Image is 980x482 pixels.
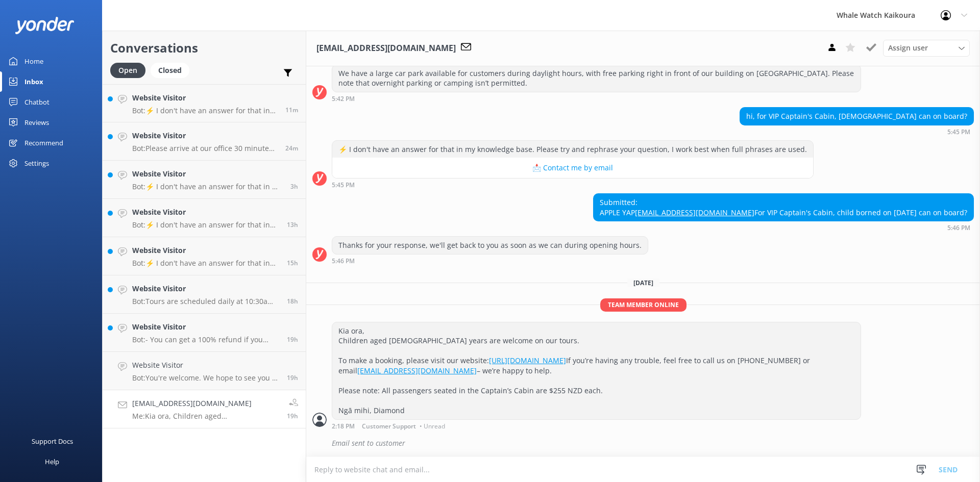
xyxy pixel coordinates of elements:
strong: 5:45 PM [947,129,970,135]
div: Support Docs [32,431,73,451]
div: Home [24,51,43,71]
span: 03:00pm 15-Aug-2025 (UTC +12:00) Pacific/Auckland [287,335,298,344]
div: 05:46pm 14-Aug-2025 (UTC +12:00) Pacific/Auckland [593,224,974,231]
a: Website VisitorBot:You're welcome. We hope to see you at Whale Watch [PERSON_NAME] soon!19h [103,352,306,390]
a: Website VisitorBot:Tours are scheduled daily at 10:30am year-round. Extra tours may be added at 7... [103,275,306,314]
a: Closed [151,64,194,75]
div: Inbox [24,71,43,92]
button: 📩 Contact me by email [332,158,813,178]
a: [EMAIL_ADDRESS][DOMAIN_NAME]Me:Kia ora, Children aged [DEMOGRAPHIC_DATA] years are welcome on our... [103,390,306,428]
p: Bot: Tours are scheduled daily at 10:30am year-round. Extra tours may be added at 7:45am and 1:15... [132,297,279,306]
div: Settings [24,153,49,173]
p: Bot: Please arrive at our office 30 minutes before your scheduled departure time to check in. Che... [132,144,278,153]
span: Team member online [600,298,687,311]
div: 05:46pm 14-Aug-2025 (UTC +12:00) Pacific/Auckland [332,257,648,264]
div: Open [110,63,145,78]
a: Website VisitorBot:⚡ I don't have an answer for that in my knowledge base. Please try and rephras... [103,199,306,237]
span: 03:37pm 15-Aug-2025 (UTC +12:00) Pacific/Auckland [287,297,298,306]
div: Email sent to customer [332,435,974,452]
span: 06:06am 16-Aug-2025 (UTC +12:00) Pacific/Auckland [290,182,298,191]
span: [DATE] [627,278,659,287]
p: Bot: - You can get a 100% refund if you cancel more than 48 hours before your tour departure. - N... [132,335,279,344]
div: 05:42pm 14-Aug-2025 (UTC +12:00) Pacific/Auckland [332,95,861,102]
div: Kia ora, Children aged [DEMOGRAPHIC_DATA] years are welcome on our tours. To make a booking, plea... [332,322,861,419]
p: Bot: ⚡ I don't have an answer for that in my knowledge base. Please try and rephrase your questio... [132,220,279,230]
div: Recommend [24,133,63,153]
h4: Website Visitor [132,130,278,141]
img: yonder-white-logo.png [15,17,74,34]
div: 05:45pm 14-Aug-2025 (UTC +12:00) Pacific/Auckland [332,181,814,188]
strong: 5:46 PM [332,258,355,264]
span: 09:39am 16-Aug-2025 (UTC +12:00) Pacific/Auckland [285,144,298,153]
h4: [EMAIL_ADDRESS][DOMAIN_NAME] [132,398,279,409]
span: 06:38pm 15-Aug-2025 (UTC +12:00) Pacific/Auckland [287,259,298,267]
strong: 2:18 PM [332,423,355,429]
strong: 5:45 PM [332,182,355,188]
h2: Conversations [110,38,298,58]
span: • Unread [420,423,445,429]
p: Me: Kia ora, Children aged [DEMOGRAPHIC_DATA] years are welcome on our tours. To make a booking, ... [132,412,279,421]
div: Assign User [883,40,970,56]
span: 02:18pm 15-Aug-2025 (UTC +12:00) Pacific/Auckland [287,412,298,420]
div: 2025-08-15T02:22:22.319 [312,435,974,452]
div: Chatbot [24,92,50,112]
div: Thanks for your response, we'll get back to you as soon as we can during opening hours. [332,237,648,254]
span: 08:07pm 15-Aug-2025 (UTC +12:00) Pacific/Auckland [287,220,298,229]
p: Bot: You're welcome. We hope to see you at Whale Watch [PERSON_NAME] soon! [132,373,279,383]
div: Closed [151,63,189,78]
a: [EMAIL_ADDRESS][DOMAIN_NAME] [635,208,754,217]
h4: Website Visitor [132,245,279,256]
div: 02:18pm 15-Aug-2025 (UTC +12:00) Pacific/Auckland [332,422,861,429]
span: 09:52am 16-Aug-2025 (UTC +12:00) Pacific/Auckland [285,106,298,114]
a: Website VisitorBot:⚡ I don't have an answer for that in my knowledge base. Please try and rephras... [103,84,306,122]
strong: 5:42 PM [332,96,355,102]
a: Website VisitorBot:- You can get a 100% refund if you cancel more than 48 hours before your tour ... [103,314,306,352]
h4: Website Visitor [132,207,279,218]
a: [EMAIL_ADDRESS][DOMAIN_NAME] [357,366,477,375]
a: [URL][DOMAIN_NAME] [489,356,566,365]
span: Assign user [888,42,928,54]
a: Website VisitorBot:⚡ I don't have an answer for that in my knowledge base. Please try and rephras... [103,161,306,199]
div: Submitted: APPLE YAP For VIP Captain's Cabin, child borned on [DATE] can on board? [594,194,973,221]
strong: 5:46 PM [947,225,970,231]
p: Bot: ⚡ I don't have an answer for that in my knowledge base. Please try and rephrase your questio... [132,259,279,268]
p: Bot: ⚡ I don't have an answer for that in my knowledge base. Please try and rephrase your questio... [132,106,278,115]
a: Open [110,64,151,75]
a: Website VisitorBot:Please arrive at our office 30 minutes before your scheduled departure time to... [103,122,306,161]
a: Website VisitorBot:⚡ I don't have an answer for that in my knowledge base. Please try and rephras... [103,237,306,275]
h4: Website Visitor [132,283,279,294]
p: Bot: ⚡ I don't have an answer for that in my knowledge base. Please try and rephrase your questio... [132,182,283,191]
div: hi, for VIP Captain's Cabin, [DEMOGRAPHIC_DATA] can on board? [740,108,973,125]
h4: Website Visitor [132,168,283,180]
div: Reviews [24,112,49,133]
div: ⚡ I don't have an answer for that in my knowledge base. Please try and rephrase your question, I ... [332,141,813,158]
h4: Website Visitor [132,92,278,104]
h3: [EMAIL_ADDRESS][DOMAIN_NAME] [316,42,456,55]
span: Customer Support [362,423,416,429]
span: 02:27pm 15-Aug-2025 (UTC +12:00) Pacific/Auckland [287,373,298,382]
div: Help [45,451,59,472]
div: We have a large car park available for customers during daylight hours, with free parking right i... [332,65,861,92]
h4: Website Visitor [132,360,279,371]
div: 05:45pm 14-Aug-2025 (UTC +12:00) Pacific/Auckland [740,128,974,135]
h4: Website Visitor [132,321,279,333]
